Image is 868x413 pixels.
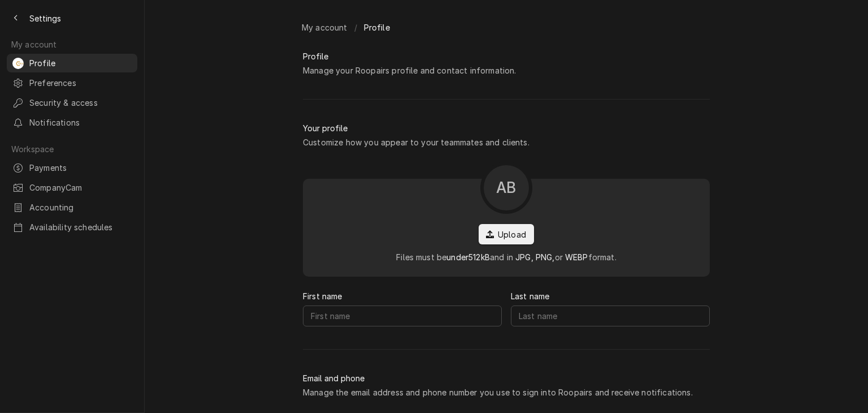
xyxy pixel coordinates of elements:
[396,251,617,263] div: Files must be and in or format.
[7,198,137,217] a: Accounting
[303,306,502,326] input: First name
[7,74,137,92] a: Preferences
[515,252,554,262] span: JPG, PNG,
[565,252,588,262] span: WEBP
[354,21,357,33] span: /
[511,290,549,302] label: Last name
[7,9,25,27] button: Back to previous page
[303,122,348,134] div: Your profile
[303,136,530,148] div: Customize how you appear to your teammates and clients.
[29,162,132,174] span: Payments
[7,158,137,177] a: Payments
[303,386,693,398] div: Manage the email address and phone number you use to sign into Roopairs and receive notifications.
[29,201,132,213] span: Accounting
[7,178,137,197] a: CompanyCam
[496,229,528,240] span: Upload
[7,54,137,72] a: ABAndrew Buigues's AvatarProfile
[29,97,132,109] span: Security & access
[480,162,532,214] button: AB
[12,58,24,69] div: AB
[29,12,61,24] span: Settings
[7,113,137,132] a: Notifications
[359,18,394,37] a: Profile
[29,221,132,233] span: Availability schedules
[364,21,390,33] span: Profile
[29,77,132,89] span: Preferences
[303,290,342,302] label: First name
[303,64,516,76] div: Manage your Roopairs profile and contact information.
[303,50,328,62] div: Profile
[7,218,137,236] a: Availability schedules
[446,252,490,262] span: under 512 kB
[303,372,364,384] div: Email and phone
[7,93,137,112] a: Security & access
[12,58,24,69] div: Andrew Buigues's Avatar
[29,182,132,193] span: CompanyCam
[511,306,710,326] input: Last name
[29,117,132,128] span: Notifications
[29,57,132,69] span: Profile
[479,224,534,244] button: Upload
